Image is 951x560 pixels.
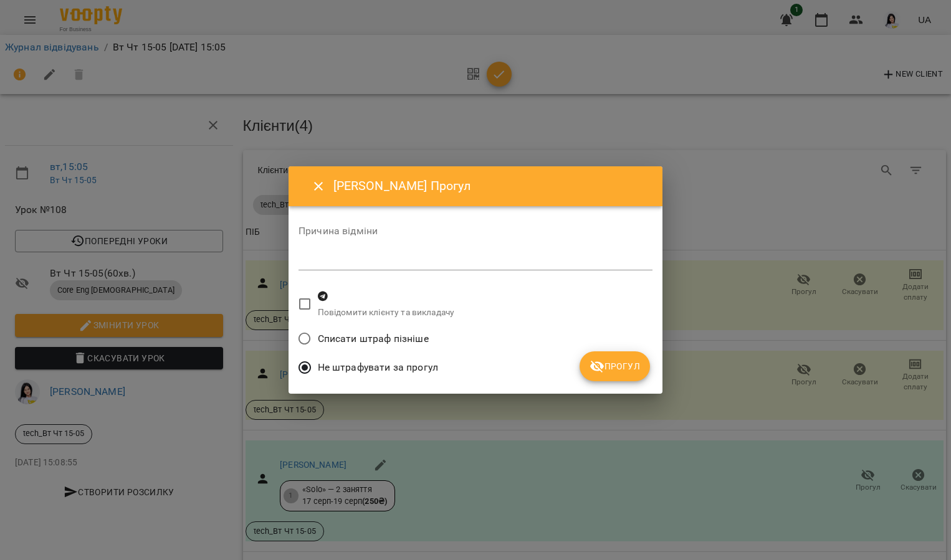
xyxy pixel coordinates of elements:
label: Причина відміни [299,226,652,236]
span: Прогул [590,359,640,374]
button: Прогул [580,351,650,381]
p: Повідомити клієнту та викладачу [318,306,455,319]
span: Не штрафувати за прогул [318,360,438,375]
button: Close [303,171,333,201]
h6: [PERSON_NAME] Прогул [333,176,648,196]
span: Списати штраф пізніше [318,331,429,346]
